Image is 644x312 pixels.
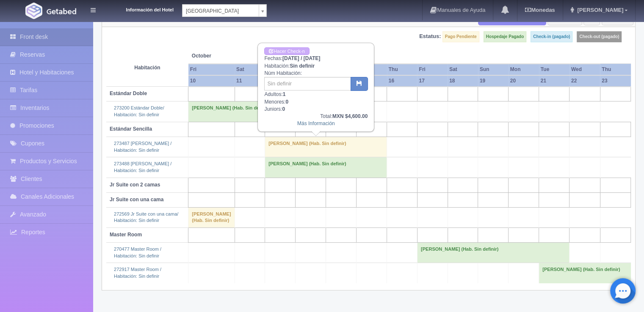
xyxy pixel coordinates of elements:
[509,75,539,87] th: 20
[442,31,479,42] label: Pago Pendiente
[417,243,569,263] td: [PERSON_NAME] (Hab. Sin definir)
[264,113,368,120] div: Total:
[569,75,600,87] th: 22
[448,75,478,87] th: 18
[265,157,387,178] td: [PERSON_NAME] (Hab. Sin definir)
[282,106,285,112] b: 0
[188,101,296,122] td: [PERSON_NAME] (Hab. Sin definir)
[110,197,163,203] b: Jr Suite con una cama
[110,126,152,132] b: Estándar Sencilla
[114,141,171,153] a: 273487 [PERSON_NAME] /Habitación: Sin definir
[114,246,161,258] a: 270477 Master Room /Habitación: Sin definir
[577,31,622,42] label: Check-out (pagado)
[264,77,351,90] input: Sin definir
[417,64,448,75] th: Fri
[387,75,417,87] th: 16
[417,75,448,87] th: 17
[114,267,161,279] a: 272917 Master Room /Habitación: Sin definir
[478,75,509,87] th: 19
[285,99,288,105] b: 0
[600,75,630,87] th: 23
[25,3,42,19] img: Getabed
[134,65,160,71] strong: Habitación
[110,232,142,238] b: Master Room
[265,137,387,157] td: [PERSON_NAME] (Hab. Sin definir)
[186,5,255,17] span: [GEOGRAPHIC_DATA]
[419,33,441,41] label: Estatus:
[47,8,76,14] img: Getabed
[188,64,235,75] th: Fri
[235,64,265,75] th: Sat
[569,64,600,75] th: Wed
[114,161,171,173] a: 273488 [PERSON_NAME] /Habitación: Sin definir
[188,207,235,227] td: [PERSON_NAME] (Hab. Sin definir)
[484,31,526,42] label: Hospedaje Pagado
[539,263,631,283] td: [PERSON_NAME] (Hab. Sin definir)
[531,31,572,42] label: Check-in (pagado)
[188,75,235,87] th: 10
[448,64,478,75] th: Sat
[539,75,569,87] th: 21
[182,4,267,17] a: [GEOGRAPHIC_DATA]
[539,64,569,75] th: Tue
[282,55,321,61] b: [DATE] / [DATE]
[478,64,509,75] th: Sun
[297,120,335,126] a: Más Información
[387,64,417,75] th: Thu
[110,182,160,188] b: Jr Suite con 2 camas
[575,7,623,13] span: [PERSON_NAME]
[258,44,373,131] div: Fechas: Habitación: Núm Habitación: Adultos: Menores: Juniors:
[264,47,309,55] a: Hacer Check-in
[235,75,265,87] th: 11
[114,105,164,117] a: 273200 Estándar Doble/Habitación: Sin definir
[600,64,630,75] th: Thu
[192,52,262,60] span: October
[283,91,286,97] b: 1
[525,7,555,13] b: Monedas
[290,63,315,69] b: Sin definir
[332,113,368,119] b: MXN $4,600.00
[509,64,539,75] th: Mon
[110,90,147,96] b: Estándar Doble
[106,4,174,14] dt: Información del Hotel
[114,211,178,223] a: 272569 Jr Suite con una cama/Habitación: Sin definir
